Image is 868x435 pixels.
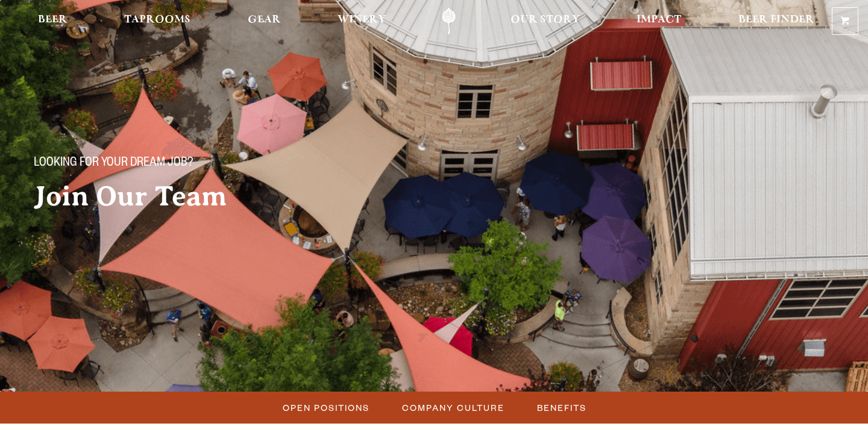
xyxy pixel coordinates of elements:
[629,8,689,35] a: Impact
[503,8,588,35] a: Our Story
[240,8,289,35] a: Gear
[124,15,190,25] span: Taprooms
[275,399,376,416] a: Open Positions
[395,399,511,416] a: Company Culture
[34,156,193,172] span: Looking for your dream job?
[530,399,593,416] a: Benefits
[30,8,75,35] a: Beer
[738,15,814,25] span: Beer Finder
[537,399,587,416] span: Benefits
[38,15,68,25] span: Beer
[330,8,394,35] a: Winery
[34,181,410,211] h2: Join Our Team
[402,399,505,416] span: Company Culture
[511,15,580,25] span: Our Story
[116,8,198,35] a: Taprooms
[283,399,370,416] span: Open Positions
[248,15,281,25] span: Gear
[731,8,822,35] a: Beer Finder
[426,8,471,35] a: Odell Home
[338,15,386,25] span: Winery
[637,15,681,25] span: Impact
